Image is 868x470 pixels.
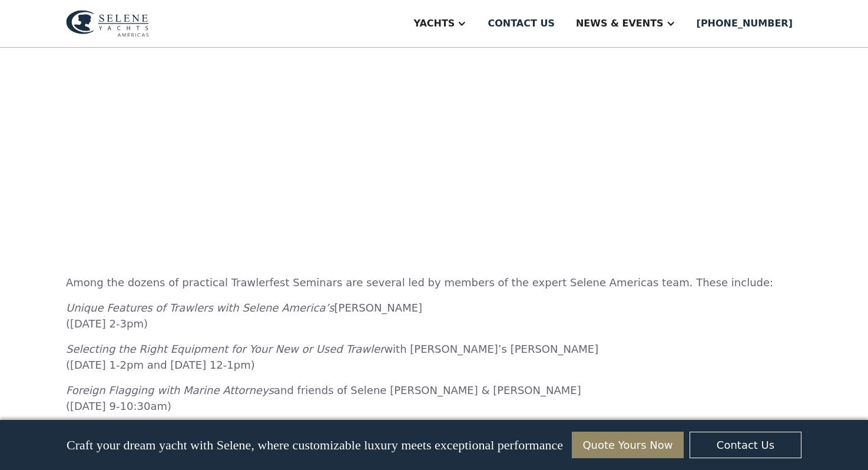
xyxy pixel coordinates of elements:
[66,302,334,314] em: Unique Features of Trawlers with Selene America’s
[413,16,455,31] div: Yachts
[576,16,664,31] div: News & EVENTS
[697,16,793,31] div: [PHONE_NUMBER]
[690,432,801,458] a: Contact Us
[488,16,555,31] div: Contact us
[572,432,684,458] a: Quote Yours Now
[66,341,802,373] p: ‍ with [PERSON_NAME]’s [PERSON_NAME] ([DATE] 1-2pm and [DATE] 12-1pm)
[66,343,384,355] em: Selecting the Right Equipment for Your New or Used Trawler
[66,259,802,290] p: ‍ Among the dozens of practical Trawlerfest Seminars are several led by members of the expert Sel...
[66,382,802,446] p: ‍ and friends of Selene [PERSON_NAME] & [PERSON_NAME] ([DATE] 9-10:30am) ‍ Seminars can fill up f...
[67,438,563,453] p: Craft your dream yacht with Selene, where customizable luxury meets exceptional performance
[66,384,274,396] em: Foreign Flagging with Marine Attorneys
[66,300,802,332] p: ‍ [PERSON_NAME] ([DATE] 2-3pm)
[66,10,149,37] img: logo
